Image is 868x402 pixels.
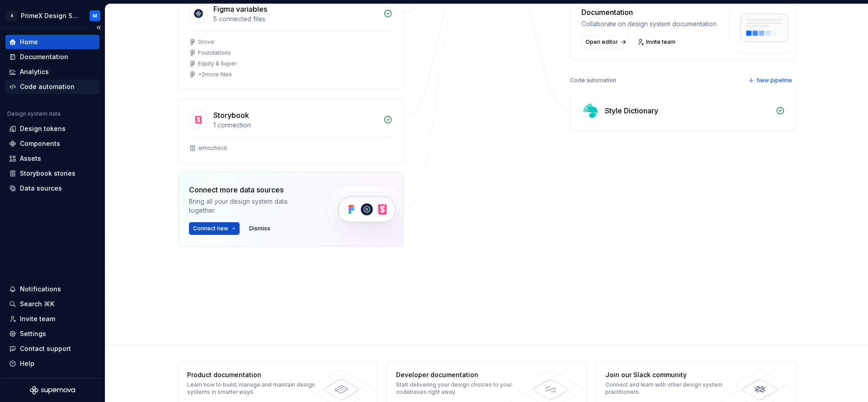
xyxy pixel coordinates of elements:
[20,154,41,163] div: Assets
[213,110,249,121] div: Storybook
[396,370,528,379] div: Developer documentation
[20,285,61,294] div: Notifications
[396,381,528,396] div: Start delivering your design choices to your codebases right away.
[20,314,55,323] div: Invite team
[198,60,236,67] div: Equity & Super
[20,184,62,193] div: Data sources
[5,122,99,136] a: Design tokens
[245,222,274,235] button: Dismiss
[178,98,404,163] a: Storybook1 connectionarmscheck
[6,10,17,21] div: A
[5,79,99,94] a: Code automation
[20,299,54,309] div: Search ⌘K
[635,36,679,48] a: Invite team
[581,36,629,48] a: Open editor
[5,50,99,64] a: Documentation
[213,4,267,14] div: Figma variables
[581,19,718,28] div: Collaborate on design system documentation.
[5,297,99,311] button: Search ⌘K
[198,38,214,46] div: Grove
[5,282,99,296] button: Notifications
[646,38,675,46] span: Invite team
[198,49,231,56] div: Foundations
[20,52,68,61] div: Documentation
[20,67,49,76] div: Analytics
[605,381,737,396] div: Connect and learn with other design system practitioners.
[213,14,378,23] div: 5 connected files
[757,77,792,84] span: New pipeline
[189,222,240,235] button: Connect new
[20,344,71,353] div: Contact support
[21,11,79,20] div: PrimeX Design System
[5,341,99,356] button: Contact support
[605,105,658,116] div: Style Dictionary
[5,136,99,151] a: Components
[745,74,796,87] button: New pipeline
[92,21,105,34] button: Collapse sidebar
[198,71,232,78] div: + 2 more files
[20,329,46,338] div: Settings
[20,124,66,133] div: Design tokens
[5,181,99,196] a: Data sources
[198,145,227,152] div: armscheck
[189,197,311,215] div: Bring all your design system data together.
[20,82,75,91] div: Code automation
[5,327,99,341] a: Settings
[7,110,61,117] div: Design system data
[187,370,319,379] div: Product documentation
[2,6,103,25] button: APrimeX Design SystemM
[20,359,34,368] div: Help
[605,370,737,379] div: Join our Slack community
[189,184,311,195] div: Connect more data sources
[20,37,38,47] div: Home
[5,35,99,49] a: Home
[5,166,99,181] a: Storybook stories
[5,65,99,79] a: Analytics
[20,139,60,148] div: Components
[5,356,99,371] button: Help
[30,386,75,395] svg: Supernova Logo
[20,169,75,178] div: Storybook stories
[581,7,718,18] div: Documentation
[93,12,97,19] div: M
[570,74,616,87] div: Code automation
[187,381,319,396] div: Learn how to build, manage and maintain design systems in smarter ways.
[193,225,228,232] span: Connect new
[5,151,99,166] a: Assets
[5,312,99,326] a: Invite team
[249,225,270,232] span: Dismiss
[585,38,618,46] span: Open editor
[213,121,378,130] div: 1 connection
